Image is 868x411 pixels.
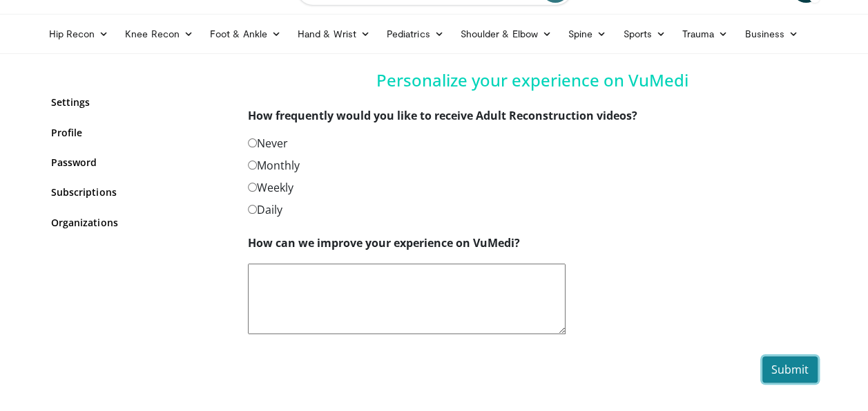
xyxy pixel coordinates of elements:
[248,71,818,91] h4: Personalize your experience on VuMedi
[51,125,227,140] a: Profile
[378,20,452,48] a: Pediatrics
[51,155,227,170] a: Password
[248,235,520,251] label: How can we improve your experience on VuMedi?
[674,20,737,48] a: Trauma
[248,179,293,196] label: Weekly
[248,205,257,214] input: Daily
[41,20,117,48] a: Hip Recon
[248,135,288,152] label: Never
[248,201,282,218] label: Daily
[736,20,807,48] a: Business
[248,157,300,174] label: Monthly
[289,20,378,48] a: Hand & Wrist
[615,20,674,48] a: Sports
[762,356,818,383] button: Submit
[248,161,257,170] input: Monthly
[51,185,227,199] a: Subscriptions
[560,20,615,48] a: Spine
[51,215,227,230] a: Organizations
[248,138,257,147] input: Never
[452,20,560,48] a: Shoulder & Elbow
[248,183,257,192] input: Weekly
[117,20,202,48] a: Knee Recon
[51,95,227,109] a: Settings
[248,108,637,123] strong: How frequently would you like to receive Adult Reconstruction videos?
[202,20,289,48] a: Foot & Ankle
